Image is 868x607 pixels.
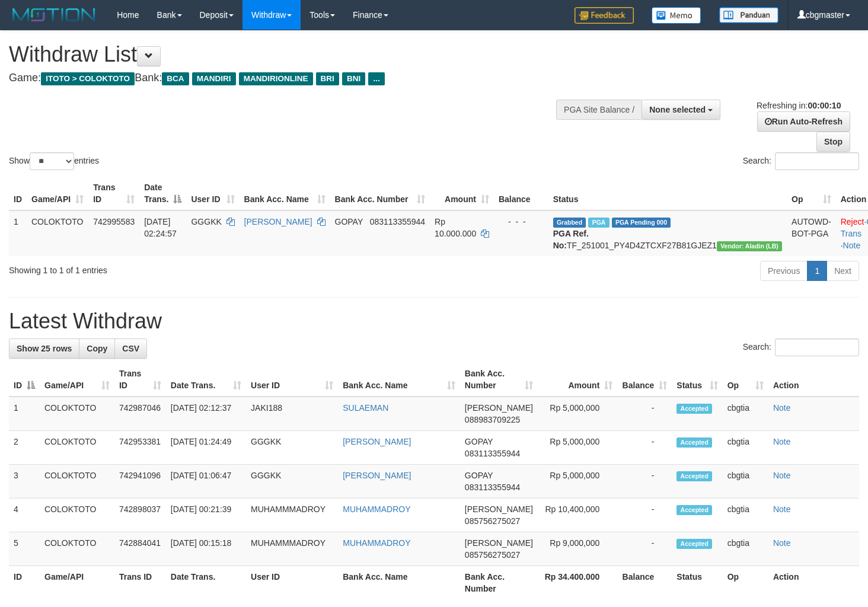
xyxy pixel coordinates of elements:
[244,217,312,226] a: [PERSON_NAME]
[122,344,139,353] span: CSV
[465,471,493,480] span: GOPAY
[642,100,720,120] button: None selected
[40,566,114,600] th: Game/API
[166,363,246,397] th: Date Trans.: activate to sort column ascending
[465,483,520,492] span: Copy 083113355944 to clipboard
[723,431,768,465] td: cbgtia
[465,538,533,548] span: [PERSON_NAME]
[114,431,166,465] td: 742953381
[617,532,672,566] td: -
[338,566,460,600] th: Bank Acc. Name
[40,363,114,397] th: Game/API: activate to sort column ascending
[9,43,567,66] h1: Withdraw List
[775,338,859,356] input: Search:
[114,532,166,566] td: 742884041
[499,216,544,228] div: - - -
[773,471,791,480] a: Note
[93,217,135,226] span: 742995583
[465,449,520,458] span: Copy 083113355944 to clipboard
[768,566,859,600] th: Action
[773,538,791,548] a: Note
[743,152,859,170] label: Search:
[79,338,115,359] a: Copy
[144,217,177,238] span: [DATE] 02:24:57
[617,431,672,465] td: -
[335,217,363,226] span: GOPAY
[743,338,859,356] label: Search:
[588,218,609,228] span: Marked by cbgtia
[617,566,672,600] th: Balance
[652,7,701,24] img: Button%20Memo.svg
[239,72,313,85] span: MANDIRIONLINE
[538,566,617,600] th: Rp 34.400.000
[553,218,586,228] span: Grabbed
[723,363,768,397] th: Op: activate to sort column ascending
[719,7,778,23] img: panduan.png
[343,504,410,514] a: MUHAMMADROY
[465,516,520,526] span: Copy 085756275027 to clipboard
[553,229,589,250] b: PGA Ref. No:
[548,177,787,210] th: Status
[538,499,617,532] td: Rp 10,400,000
[538,397,617,431] td: Rp 5,000,000
[9,566,40,600] th: ID
[807,261,827,281] a: 1
[843,241,861,250] a: Note
[27,177,88,210] th: Game/API: activate to sort column ascending
[9,152,99,170] label: Show entries
[343,538,410,548] a: MUHAMMADROY
[787,210,836,256] td: AUTOWD-BOT-PGA
[787,177,836,210] th: Op: activate to sort column ascending
[538,431,617,465] td: Rp 5,000,000
[166,532,246,566] td: [DATE] 00:15:18
[316,72,339,85] span: BRI
[460,363,538,397] th: Bank Acc. Number: activate to sort column ascending
[9,6,99,24] img: MOTION_logo.png
[676,471,712,481] span: Accepted
[40,431,114,465] td: COLOKTOTO
[40,397,114,431] td: COLOKTOTO
[760,261,808,281] a: Previous
[166,465,246,499] td: [DATE] 01:06:47
[460,566,538,600] th: Bank Acc. Number
[9,260,353,276] div: Showing 1 to 1 of 1 entries
[9,309,859,333] h1: Latest Withdraw
[617,363,672,397] th: Balance: activate to sort column ascending
[757,101,841,110] span: Refreshing in:
[114,338,147,359] a: CSV
[240,177,330,210] th: Bank Acc. Name: activate to sort column ascending
[191,217,221,226] span: GGGKK
[465,415,520,424] span: Copy 088983709225 to clipboard
[114,363,166,397] th: Trans ID: activate to sort column ascending
[166,397,246,431] td: [DATE] 02:12:37
[841,217,864,226] a: Reject
[9,431,40,465] td: 2
[343,471,411,480] a: [PERSON_NAME]
[816,132,850,152] a: Stop
[87,344,107,353] span: Copy
[757,111,850,132] a: Run Auto-Refresh
[17,344,72,353] span: Show 25 rows
[114,465,166,499] td: 742941096
[775,152,859,170] input: Search:
[40,465,114,499] td: COLOKTOTO
[723,566,768,600] th: Op
[41,72,135,85] span: ITOTO > COLOKTOTO
[617,499,672,532] td: -
[617,465,672,499] td: -
[246,363,338,397] th: User ID: activate to sort column ascending
[343,403,388,413] a: SULAEMAN
[88,177,139,210] th: Trans ID: activate to sort column ascending
[768,363,859,397] th: Action
[40,532,114,566] td: COLOKTOTO
[343,437,411,446] a: [PERSON_NAME]
[246,532,338,566] td: MUHAMMMADROY
[9,210,27,256] td: 1
[617,397,672,431] td: -
[162,72,189,85] span: BCA
[246,499,338,532] td: MUHAMMMADROY
[435,217,476,238] span: Rp 10.000.000
[342,72,365,85] span: BNI
[548,210,787,256] td: TF_251001_PY4D4ZTCXF27B81GJEZ1
[139,177,186,210] th: Date Trans.: activate to sort column descending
